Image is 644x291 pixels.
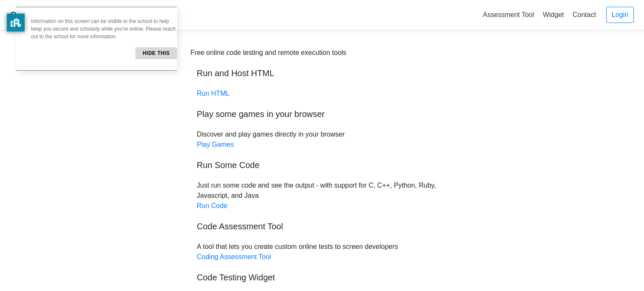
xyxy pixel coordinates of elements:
a: Run Code [197,202,228,209]
h5: Code Assessment Tool [197,221,447,231]
a: CodeTester [10,10,53,20]
button: Hide this [135,47,177,59]
a: Assessment Tool [479,8,537,22]
a: Widget [539,8,567,22]
div: Free online code testing and remote execution tools [191,48,346,58]
button: privacy banner [7,14,25,31]
a: Run HTML [197,90,230,97]
h5: Play some games in your browser [197,109,447,119]
a: Login [606,7,634,23]
a: Contact [569,8,599,22]
p: Information on this screen can be visible to the school to help keep you secure and scholarly whi... [31,17,177,40]
a: Play Games [197,141,234,148]
h5: Code Testing Widget [197,272,447,282]
h5: Run and Host HTML [197,68,447,78]
h5: Run Some Code [197,160,447,170]
a: Coding Assessment Tool [197,253,271,260]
